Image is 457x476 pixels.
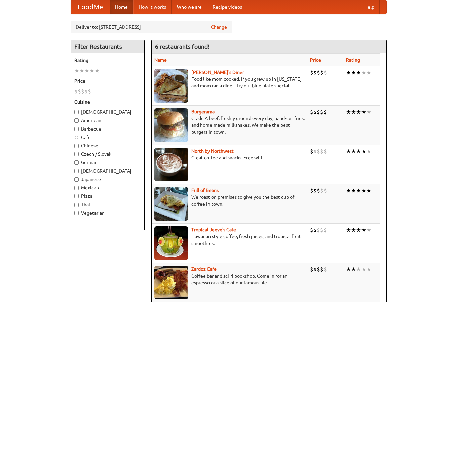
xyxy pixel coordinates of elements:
[74,184,141,191] label: Mexican
[154,115,305,135] p: Grade A beef, freshly ground every day, hand-cut fries, and home-made milkshakes. We make the bes...
[313,226,317,234] li: $
[366,226,371,234] li: ★
[191,148,234,154] a: North by Northwest
[74,78,141,84] h5: Price
[317,148,320,155] li: $
[78,88,81,95] li: $
[317,266,320,273] li: $
[310,266,313,273] li: $
[351,226,356,234] li: ★
[133,0,172,14] a: How it works
[317,108,320,116] li: $
[74,201,141,208] label: Thai
[313,148,317,155] li: $
[323,148,327,155] li: $
[74,203,79,207] input: Thai
[74,67,79,74] li: ★
[346,266,351,273] li: ★
[207,0,247,14] a: Recipe videos
[71,40,144,53] h4: Filter Restaurants
[320,266,323,273] li: $
[346,108,351,116] li: ★
[310,57,321,63] a: Price
[74,151,141,157] label: Czech / Slovak
[71,21,232,33] div: Deliver to: [STREET_ADDRESS]
[346,187,351,194] li: ★
[84,67,89,74] li: ★
[84,88,88,95] li: $
[310,108,313,116] li: $
[74,109,141,115] label: [DEMOGRAPHIC_DATA]
[154,226,188,260] img: jeeves.jpg
[320,108,323,116] li: $
[211,24,227,30] a: Change
[310,148,313,155] li: $
[320,187,323,194] li: $
[74,194,79,198] input: Pizza
[351,69,356,76] li: ★
[74,160,79,165] input: German
[361,69,366,76] li: ★
[89,67,94,74] li: ★
[317,187,320,194] li: $
[74,57,141,64] h5: Rating
[74,88,78,95] li: $
[154,76,305,89] p: Food like mom cooked, if you grew up in [US_STATE] and mom ran a diner. Try our blue plate special!
[313,187,317,194] li: $
[366,187,371,194] li: ★
[356,69,361,76] li: ★
[74,142,141,149] label: Chinese
[310,69,313,76] li: $
[191,188,219,193] a: Full of Beans
[356,266,361,273] li: ★
[74,210,141,216] label: Vegetarian
[191,266,217,272] a: Zardoz Cafe
[74,159,141,166] label: German
[351,148,356,155] li: ★
[154,266,188,299] img: zardoz.jpg
[351,187,356,194] li: ★
[361,108,366,116] li: ★
[351,266,356,273] li: ★
[323,187,327,194] li: $
[346,69,351,76] li: ★
[346,226,351,234] li: ★
[366,69,371,76] li: ★
[191,109,215,114] a: Burgerama
[74,134,141,141] label: Cafe
[172,0,207,14] a: Who we are
[323,108,327,116] li: $
[191,227,236,232] b: Tropical Jeeve's Cafe
[359,0,380,14] a: Help
[154,233,305,247] p: Hawaiian style coffee, fresh juices, and tropical fruit smoothies.
[366,266,371,273] li: ★
[366,148,371,155] li: ★
[154,194,305,207] p: We roast on premises to give you the best cup of coffee in town.
[310,226,313,234] li: $
[74,168,141,174] label: [DEMOGRAPHIC_DATA]
[79,67,84,74] li: ★
[191,70,244,75] a: [PERSON_NAME]'s Diner
[346,148,351,155] li: ★
[74,177,79,182] input: Japanese
[366,108,371,116] li: ★
[74,118,79,123] input: American
[74,144,79,148] input: Chinese
[74,152,79,156] input: Czech / Slovak
[154,108,188,142] img: burgerama.jpg
[74,110,79,114] input: [DEMOGRAPHIC_DATA]
[74,211,79,215] input: Vegetarian
[110,0,133,14] a: Home
[74,193,141,199] label: Pizza
[88,88,91,95] li: $
[356,226,361,234] li: ★
[74,169,79,173] input: [DEMOGRAPHIC_DATA]
[323,69,327,76] li: $
[317,69,320,76] li: $
[323,266,327,273] li: $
